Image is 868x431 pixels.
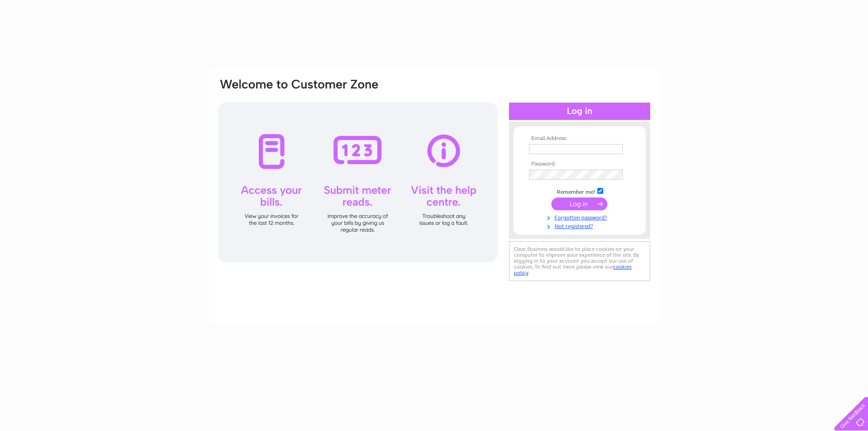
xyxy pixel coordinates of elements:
[527,161,632,167] th: Password:
[527,187,632,196] td: Remember me?
[551,197,607,210] input: Submit
[514,264,632,276] a: cookies policy
[529,221,632,230] a: Not registered?
[509,241,650,281] div: Clear Business would like to place cookies on your computer to improve your experience of the sit...
[527,135,632,142] th: Email Address:
[529,213,632,221] a: Forgotten password?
